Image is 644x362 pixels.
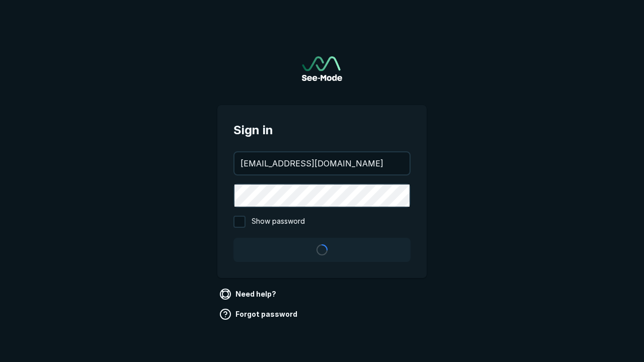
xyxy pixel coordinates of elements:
span: Show password [252,216,305,228]
a: Go to sign in [302,56,342,81]
input: your@email.com [234,152,410,174]
span: Sign in [233,121,411,139]
a: Forgot password [217,306,301,322]
img: See-Mode Logo [302,56,342,81]
a: Need help? [217,286,280,302]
